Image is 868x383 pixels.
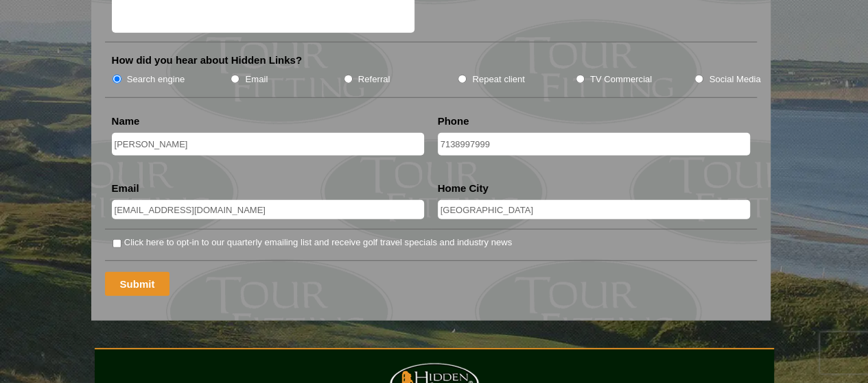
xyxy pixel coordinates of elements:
label: Name [112,114,140,128]
label: Click here to opt-in to our quarterly emailing list and receive golf travel specials and industry... [124,236,512,249]
label: TV Commercial [590,73,652,86]
label: Search engine [127,73,185,86]
label: Email [245,73,268,86]
label: Home City [438,182,489,195]
label: How did you hear about Hidden Links? [112,53,303,67]
label: Email [112,182,139,195]
input: Submit [105,272,170,296]
label: Phone [438,114,469,128]
label: Repeat client [472,73,525,86]
label: Social Media [709,73,760,86]
label: Referral [358,73,390,86]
